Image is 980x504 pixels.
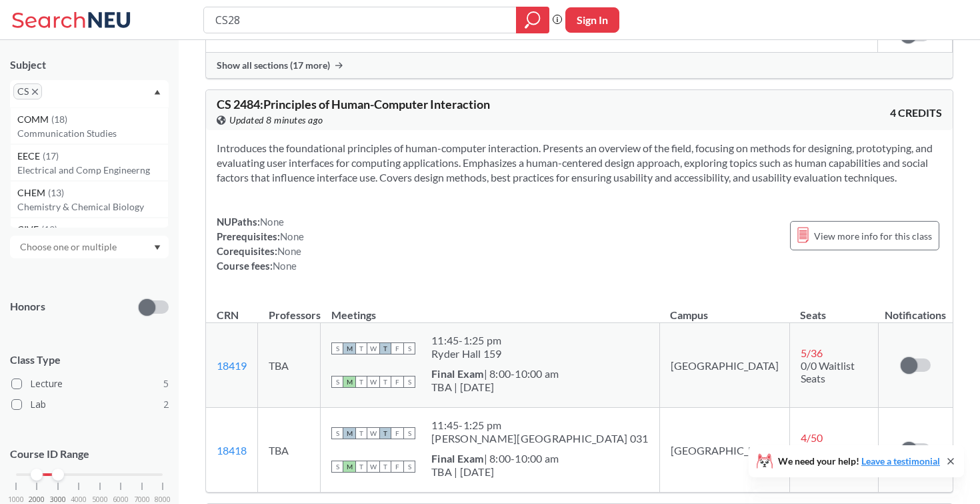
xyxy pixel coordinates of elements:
span: T [379,342,391,354]
span: View more info for this class [814,228,932,244]
td: [GEOGRAPHIC_DATA] [659,323,789,408]
span: F [391,376,403,388]
span: 4000 [71,496,87,503]
div: 11:45 - 1:25 pm [431,419,649,432]
span: W [367,427,379,439]
span: 2 [163,397,169,412]
span: F [391,427,403,439]
b: Final Exam [431,452,484,465]
span: F [391,342,403,354]
span: ( 13 ) [41,224,57,235]
a: Leave a testimonial [861,455,940,467]
span: W [367,376,379,388]
span: None [260,216,284,228]
div: TBA | [DATE] [431,381,559,394]
span: M [343,376,355,388]
p: Course ID Range [10,447,169,462]
p: Honors [10,299,45,314]
span: 0/0 Waitlist Seats [801,359,855,385]
div: Subject [10,57,169,72]
span: 6000 [113,496,129,503]
span: CIVE [17,222,41,237]
div: Dropdown arrow [10,236,169,258]
div: [PERSON_NAME][GEOGRAPHIC_DATA] 031 [431,432,649,445]
span: Class Type [10,352,169,367]
span: ( 17 ) [43,150,59,162]
div: Ryder Hall 159 [431,347,502,360]
span: 8000 [155,496,171,503]
span: T [379,427,391,439]
b: Final Exam [431,367,484,380]
span: S [331,427,343,439]
div: 11:45 - 1:25 pm [431,334,502,347]
span: S [403,376,415,388]
div: NUPaths: Prerequisites: Corequisites: Course fees: [217,214,304,273]
span: S [403,342,415,354]
span: Show all sections (17 more) [217,59,330,71]
span: 4 CREDITS [890,105,942,120]
span: 2000 [29,496,45,503]
span: ( 18 ) [51,113,67,125]
span: CHEM [17,186,48,200]
span: 1000 [8,496,24,503]
td: [GEOGRAPHIC_DATA] [659,408,789,493]
span: T [355,427,367,439]
th: Campus [659,294,789,323]
button: Sign In [565,7,619,33]
div: | 8:00-10:00 am [431,367,559,381]
div: TBA | [DATE] [431,465,559,479]
span: 4 / 50 [801,431,823,444]
span: T [379,461,391,473]
span: 7000 [134,496,150,503]
p: Communication Studies [17,127,168,140]
label: Lecture [11,375,169,393]
span: 5000 [92,496,108,503]
div: Show all sections (17 more) [206,53,953,78]
span: T [355,376,367,388]
section: Introduces the foundational principles of human-computer interaction. Presents an overview of the... [217,141,942,185]
p: Electrical and Comp Engineerng [17,164,168,177]
p: Chemistry & Chemical Biology [17,200,168,214]
span: None [273,260,297,272]
span: COMM [17,112,51,127]
span: T [355,342,367,354]
th: Professors [258,294,321,323]
span: 0/0 Waitlist Seats [801,444,855,469]
span: F [391,461,403,473]
a: 18419 [217,359,247,372]
span: We need your help! [778,457,940,466]
label: Lab [11,396,169,413]
span: S [331,342,343,354]
span: 3000 [50,496,66,503]
a: 18418 [217,444,247,457]
span: EECE [17,149,43,164]
span: T [379,376,391,388]
span: W [367,461,379,473]
span: M [343,342,355,354]
span: 5 / 36 [801,346,823,359]
svg: magnifying glass [525,11,541,29]
div: magnifying glass [516,7,549,33]
svg: X to remove pill [32,89,38,95]
span: S [403,427,415,439]
span: M [343,427,355,439]
div: | 8:00-10:00 am [431,452,559,465]
input: Choose one or multiple [13,239,125,255]
span: S [331,461,343,473]
span: CS 2484 : Principles of Human-Computer Interaction [217,97,490,111]
span: T [355,461,367,473]
th: Notifications [878,294,953,323]
th: Seats [789,294,878,323]
span: Updated 8 minutes ago [229,113,323,128]
span: M [343,461,355,473]
td: TBA [258,323,321,408]
td: TBA [258,408,321,493]
span: S [331,376,343,388]
span: None [277,245,301,257]
svg: Dropdown arrow [154,245,161,250]
span: None [280,230,304,242]
svg: Dropdown arrow [154,89,161,95]
input: Class, professor, course number, "phrase" [214,9,507,31]
th: Meetings [321,294,660,323]
div: CSX to remove pillDropdown arrowCOMM(18)Communication StudiesEECE(17)Electrical and Comp Engineer... [10,80,169,107]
